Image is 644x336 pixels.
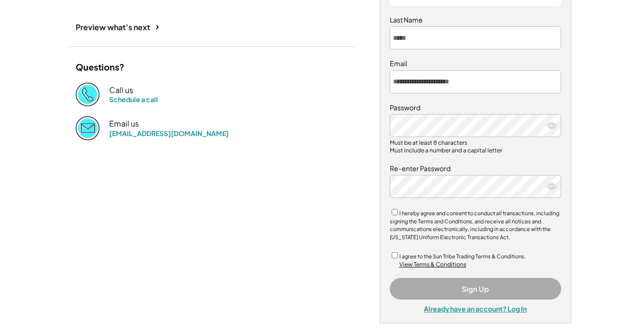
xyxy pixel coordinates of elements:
[390,139,561,154] div: Must be at least 8 characters Must include a number and a capital letter
[424,304,527,313] div: Already have an account? Log In
[390,210,559,240] label: I hereby agree and consent to conduct all transactions, including signing the Terms and Condition...
[76,61,124,72] div: Questions?
[109,85,133,95] div: Call us
[76,116,100,140] img: Email%202%403x.png
[390,278,561,300] button: Sign Up
[390,59,561,69] div: Email
[76,23,150,33] div: Preview what's next
[109,129,229,138] a: [EMAIL_ADDRESS][DOMAIN_NAME]
[390,103,561,113] div: Password
[399,253,526,259] label: I agree to the Sun Tribe Trading Terms & Conditions.
[390,15,561,25] div: Last Name
[76,82,100,106] img: Phone%20copy%403x.png
[390,164,561,174] div: Re-enter Password
[109,119,139,129] div: Email us
[399,261,466,269] div: View Terms & Conditions
[109,95,158,104] a: Schedule a call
